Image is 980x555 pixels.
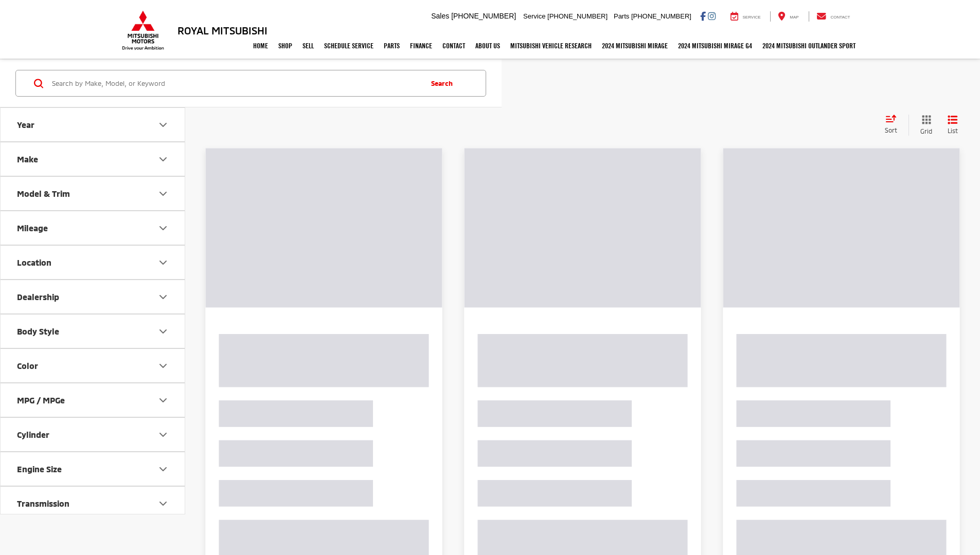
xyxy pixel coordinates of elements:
[17,223,48,233] div: Mileage
[17,395,65,405] div: MPG / MPGe
[157,429,169,441] div: Cylinder
[17,257,51,267] div: Location
[1,452,186,486] button: Engine SizeEngine Size
[157,188,169,200] div: Model & Trim
[880,115,908,135] button: Select sort value
[1,280,186,313] button: DealershipDealership
[1,108,186,141] button: YearYear
[17,292,59,302] div: Dealership
[157,394,169,406] div: MPG / MPGe
[505,33,597,59] a: Mitsubishi Vehicle Research
[948,126,958,135] span: List
[809,11,858,22] a: Contact
[770,11,806,22] a: Map
[437,33,470,59] a: Contact
[1,142,186,176] button: MakeMake
[523,12,545,20] span: Service
[177,25,268,36] h3: Royal Mitsubishi
[17,464,62,474] div: Engine Size
[1,487,186,520] button: TransmissionTransmission
[1,177,186,210] button: Model & TrimModel & Trim
[248,33,273,59] a: Home
[1,211,186,245] button: MileageMileage
[157,360,169,372] div: Color
[157,325,169,338] div: Body Style
[1,314,186,348] button: Body StyleBody Style
[17,326,59,336] div: Body Style
[120,10,166,50] img: Mitsubishi
[319,33,379,59] a: Schedule Service: Opens in a new tab
[757,33,861,59] a: 2024 Mitsubishi Outlander SPORT
[547,12,608,20] span: [PHONE_NUMBER]
[631,12,691,20] span: [PHONE_NUMBER]
[157,119,169,131] div: Year
[273,33,297,59] a: Shop
[17,498,69,508] div: Transmission
[451,12,516,20] span: [PHONE_NUMBER]
[708,12,716,20] a: Instagram: Click to visit our Instagram page
[1,418,186,451] button: CylinderCylinder
[17,154,38,164] div: Make
[379,33,405,59] a: Parts: Opens in a new tab
[614,12,629,20] span: Parts
[431,12,449,20] span: Sales
[51,71,421,96] input: Search by Make, Model, or Keyword
[1,383,186,417] button: MPG / MPGeMPG / MPGe
[157,497,169,510] div: Transmission
[830,15,850,20] span: Contact
[157,256,169,269] div: Location
[157,153,169,165] div: Make
[673,33,757,59] a: 2024 Mitsubishi Mirage G4
[17,361,38,371] div: Color
[940,115,966,136] button: List View
[920,127,932,136] span: Grid
[908,115,940,136] button: Grid View
[885,126,897,134] span: Sort
[700,12,706,20] a: Facebook: Click to visit our Facebook page
[743,15,761,20] span: Service
[470,33,505,59] a: About Us
[723,11,769,22] a: Service
[17,189,70,198] div: Model & Trim
[421,70,468,96] button: Search
[157,222,169,234] div: Mileage
[157,291,169,303] div: Dealership
[597,33,673,59] a: 2024 Mitsubishi Mirage
[405,33,437,59] a: Finance
[790,15,798,20] span: Map
[17,120,34,129] div: Year
[1,349,186,382] button: ColorColor
[157,463,169,475] div: Engine Size
[297,33,319,59] a: Sell
[1,246,186,279] button: LocationLocation
[17,430,49,439] div: Cylinder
